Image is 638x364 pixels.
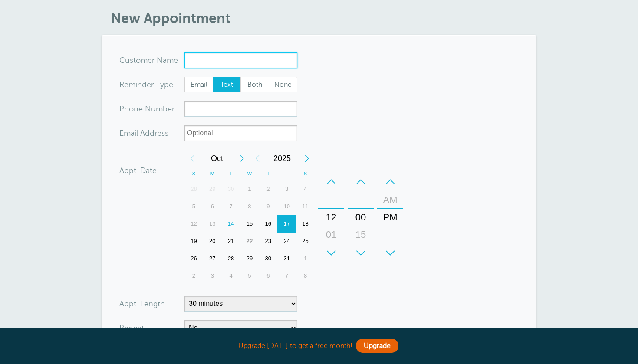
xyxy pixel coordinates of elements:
[203,198,222,215] div: 6
[277,198,296,215] div: Friday, October 10
[296,167,315,180] th: S
[119,300,165,308] label: Appt. Length
[259,167,277,180] th: T
[203,233,222,250] div: 20
[102,337,536,355] div: Upgrade [DATE] to get a free month!
[296,267,315,285] div: 8
[203,267,222,285] div: 3
[222,215,240,233] div: Today, Tuesday, October 14
[184,215,203,233] div: Sunday, October 12
[184,233,203,250] div: Sunday, October 19
[240,233,259,250] div: 22
[240,267,259,285] div: Wednesday, November 5
[240,167,259,180] th: W
[241,77,269,92] span: Both
[269,77,297,92] span: None
[277,267,296,285] div: 7
[277,267,296,285] div: Friday, November 7
[277,198,296,215] div: 10
[184,180,203,198] div: Sunday, September 28
[296,250,315,267] div: Saturday, November 1
[111,10,536,26] h1: New Appointment
[277,233,296,250] div: Friday, October 24
[296,180,315,198] div: Saturday, October 4
[259,250,277,267] div: Thursday, October 30
[203,250,222,267] div: 27
[184,215,203,233] div: 12
[277,215,296,233] div: 17
[259,233,277,250] div: Thursday, October 23
[240,198,259,215] div: 8
[259,267,277,285] div: Thursday, November 6
[213,77,241,92] label: Text
[259,198,277,215] div: Thursday, October 9
[277,250,296,267] div: Friday, October 31
[356,339,398,353] a: Upgrade
[259,250,277,267] div: 30
[296,233,315,250] div: 25
[259,215,277,233] div: Thursday, October 16
[222,250,240,267] div: Tuesday, October 28
[119,129,135,137] span: Ema
[296,250,315,267] div: 1
[133,56,163,64] span: tomer N
[184,250,203,267] div: 26
[185,77,213,92] span: Email
[222,198,240,215] div: 7
[134,105,156,113] span: ne Nu
[277,180,296,198] div: Friday, October 3
[296,267,315,285] div: Saturday, November 8
[277,215,296,233] div: Friday, October 17
[296,198,315,215] div: Saturday, October 11
[119,125,184,141] div: ress
[350,243,371,261] div: 30
[259,180,277,198] div: Thursday, October 2
[350,226,371,243] div: 15
[184,267,203,285] div: Sunday, November 2
[184,77,213,92] label: Email
[321,226,342,243] div: 01
[184,167,203,180] th: S
[277,167,296,180] th: F
[259,180,277,198] div: 2
[200,150,234,167] span: October
[296,215,315,233] div: Saturday, October 18
[119,81,173,89] label: Reminder Type
[296,198,315,215] div: 11
[222,267,240,285] div: Tuesday, November 4
[203,233,222,250] div: Monday, October 20
[259,267,277,285] div: 6
[299,150,315,167] div: Next Year
[222,167,240,180] th: T
[240,267,259,285] div: 5
[184,180,203,198] div: 28
[222,198,240,215] div: Tuesday, October 7
[240,215,259,233] div: Wednesday, October 15
[277,250,296,267] div: 31
[184,267,203,285] div: 2
[321,243,342,261] div: 02
[240,250,259,267] div: 29
[203,250,222,267] div: Monday, October 27
[119,52,184,68] div: ame
[240,215,259,233] div: 15
[203,215,222,233] div: 13
[380,209,401,226] div: PM
[222,233,240,250] div: Tuesday, October 21
[240,250,259,267] div: Wednesday, October 29
[348,173,374,262] div: Minutes
[184,125,297,141] input: Optional
[203,198,222,215] div: Monday, October 6
[259,233,277,250] div: 23
[259,215,277,233] div: 16
[119,105,134,113] span: Pho
[259,198,277,215] div: 9
[222,250,240,267] div: 28
[350,209,371,226] div: 00
[213,77,241,92] span: Text
[203,180,222,198] div: Monday, September 29
[240,77,269,92] label: Both
[222,180,240,198] div: 30
[184,198,203,215] div: Sunday, October 5
[184,250,203,267] div: Sunday, October 26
